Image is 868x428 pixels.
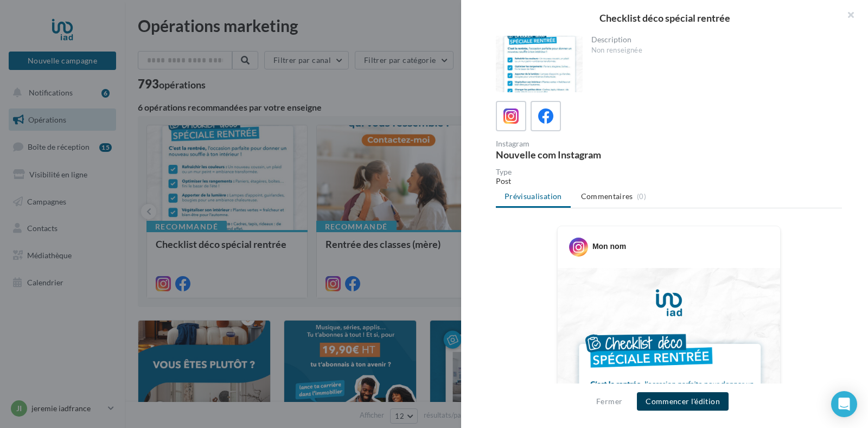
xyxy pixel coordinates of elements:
button: Commencer l'édition [637,392,729,411]
span: Commentaires [581,191,633,202]
div: Instagram [496,140,665,148]
div: Checklist déco spécial rentrée [478,13,851,23]
div: Open Intercom Messenger [831,391,857,417]
div: Non renseignée [591,46,834,55]
div: Mon nom [592,241,626,252]
div: Description [591,36,834,43]
button: Fermer [592,395,627,408]
span: (0) [637,192,646,201]
div: Post [496,176,842,187]
div: Type [496,168,842,176]
div: Nouvelle com Instagram [496,150,665,159]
